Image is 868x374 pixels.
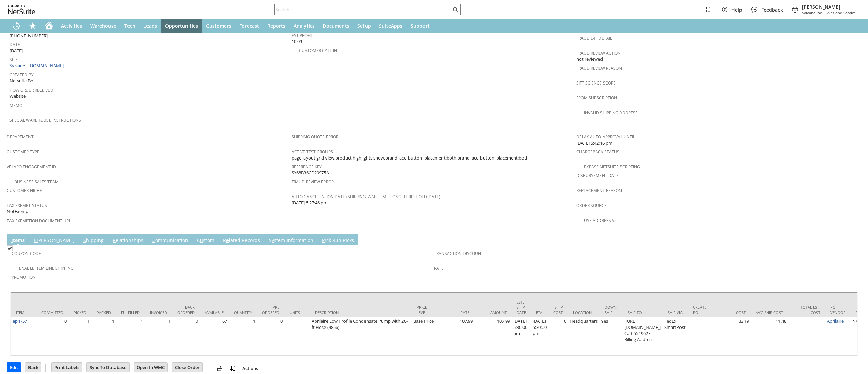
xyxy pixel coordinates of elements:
span: Documents [323,23,349,29]
div: Picked [74,310,86,315]
a: Fraud Review Error [292,179,334,185]
img: Checked [7,245,13,251]
div: Quantity [234,310,252,315]
a: How Order Received [9,87,53,93]
span: SuiteApps [379,23,402,29]
span: Warehouse [90,23,116,29]
span: Forecast [239,23,259,29]
a: Relationships [111,237,145,244]
span: [DATE] 5:27:46 pm [292,200,328,206]
a: Chargeback Status [576,149,619,155]
a: Setup [353,19,375,33]
a: Tax Exempt Status [7,203,47,208]
a: Pick Run Picks [320,237,356,244]
a: Tech [120,19,139,33]
svg: Search [451,5,459,14]
div: Description [315,310,407,315]
a: Velaro Engagement ID [7,164,56,170]
a: From Subscription [576,95,617,101]
td: 107.99 [437,317,474,356]
td: 0 [172,317,200,356]
img: print.svg [215,364,223,372]
a: Shipping Quote Error [292,134,338,140]
div: Cost [718,310,746,315]
td: 11.48 [751,317,788,356]
svg: Recent Records [12,22,20,30]
td: 1 [68,317,92,356]
div: Rate [442,310,469,315]
td: 1 [229,317,257,356]
div: Shortcuts [24,19,41,33]
a: Opportunities [161,19,202,33]
img: add-record.svg [229,364,237,372]
td: 0 [548,317,568,356]
a: Actions [240,365,261,371]
a: Items [9,237,26,244]
td: Base Price [412,317,437,356]
input: Search [275,5,451,14]
div: Packed [97,310,111,315]
div: Committed [41,310,63,315]
div: Ship Via [668,310,683,315]
a: Sylvane - [DOMAIN_NAME] [9,62,65,69]
a: Replacement reason [576,188,622,193]
span: P [322,237,325,243]
td: Aprilaire Low Profile Condensate Pump with 20-ft Hose (4856) [310,317,412,356]
div: PO Vendor [830,305,846,315]
div: Location [573,310,594,315]
svg: logo [8,5,35,14]
span: [DATE] 5:42:46 pm [576,140,612,146]
a: Home [41,19,57,33]
div: Down. Ship [605,305,617,315]
div: Amount [479,310,507,315]
a: Warehouse [86,19,120,33]
a: SuiteApps [375,19,407,33]
td: [DATE] 5:30:00 pm [531,317,548,356]
span: I [11,237,13,243]
td: FedEx SmartPost [663,317,688,356]
a: B[PERSON_NAME] [32,237,76,244]
div: Est. Ship Date [517,300,526,315]
span: e [226,237,229,243]
span: 10.09 [292,38,302,45]
a: Site [9,57,18,62]
a: Enable Item Line Shipping [19,265,74,271]
a: Support [407,19,434,33]
span: Leads [143,23,157,29]
td: [DATE] 5:30:00 pm [512,317,531,356]
span: Sylvane Inc [802,10,822,15]
svg: Shortcuts [28,22,37,30]
span: SY68B36CD29975A [292,170,329,176]
span: not reviewed [576,56,603,62]
a: Related Records [221,237,262,244]
span: Tech [124,23,135,29]
a: Disbursement Date [576,173,619,179]
span: Setup [357,23,371,29]
a: Sift Science Score [576,80,616,86]
a: Date [9,42,20,48]
a: Transaction Discount [434,250,484,256]
td: 67 [200,317,229,356]
input: Close Order [172,363,202,372]
a: ap4757 [13,318,27,324]
a: Promotion [12,274,36,280]
div: Total Est. Cost [793,305,820,315]
span: B [34,237,37,243]
span: [PHONE_NUMBER] [9,33,48,39]
a: Est Profit [292,33,313,38]
span: u [200,237,203,243]
input: Print Labels [52,363,82,372]
a: Custom [195,237,216,244]
a: Delay Auto-Approval Until [576,134,635,140]
svg: Home [45,22,53,30]
span: NotExempt [7,208,30,215]
span: Activities [61,23,82,29]
a: Forecast [235,19,263,33]
div: ETA [536,310,543,315]
input: Edit [7,363,21,372]
div: Ship To [628,310,657,315]
div: Invoiced [150,310,167,315]
a: Activities [57,19,86,33]
a: Coupon Code [12,250,41,256]
a: Bypass NetSuite Scripting [584,164,640,170]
